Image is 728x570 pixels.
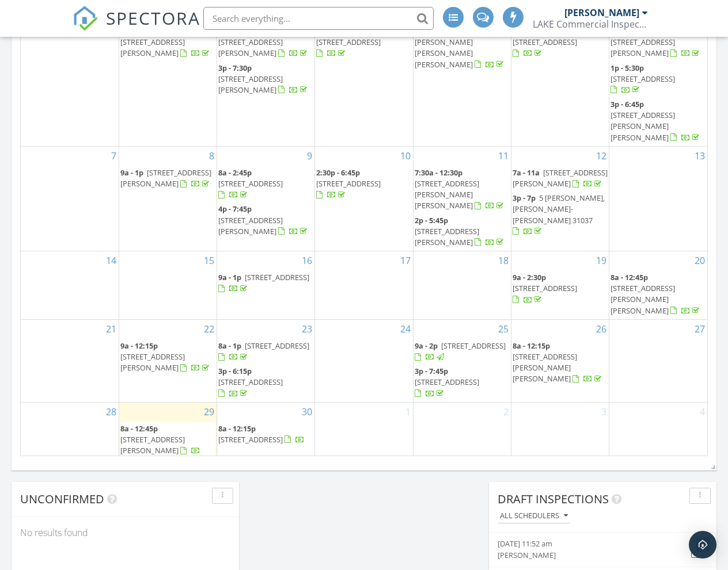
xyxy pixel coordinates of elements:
a: Go to September 20, 2025 [692,251,707,270]
a: Go to September 24, 2025 [398,320,413,338]
td: Go to September 24, 2025 [315,319,413,402]
span: 7a - 11a [513,167,540,178]
span: [STREET_ADDRESS] [218,434,283,445]
a: 8a - 12p [STREET_ADDRESS][PERSON_NAME][PERSON_NAME][PERSON_NAME] [415,25,510,72]
td: Go to September 22, 2025 [119,319,217,402]
a: 7:30a - 12:30p [STREET_ADDRESS][PERSON_NAME][PERSON_NAME] [415,166,510,213]
span: 1p - 5:30p [611,63,644,73]
span: [STREET_ADDRESS][PERSON_NAME] [218,74,283,95]
a: 9a - 2p [STREET_ADDRESS] [415,341,506,362]
a: 8a - 12:15p [STREET_ADDRESS][PERSON_NAME][PERSON_NAME] [513,339,608,387]
a: 2:30p - 6:45p [STREET_ADDRESS] [316,26,381,58]
td: Go to September 11, 2025 [413,146,511,251]
a: Go to October 1, 2025 [403,403,413,421]
a: 9a - 2:30p [STREET_ADDRESS] [513,271,608,307]
a: 8a - 2:45p [STREET_ADDRESS] [218,167,283,200]
span: [STREET_ADDRESS][PERSON_NAME] [513,167,608,189]
a: Go to September 22, 2025 [202,320,217,338]
a: 3p - 7:45p [STREET_ADDRESS] [415,366,479,398]
a: Go to September 7, 2025 [109,147,119,165]
td: Go to August 31, 2025 [21,5,119,146]
td: Go to September 26, 2025 [511,319,609,402]
div: Open Intercom Messenger [689,531,716,558]
a: 8a - 12:15p [STREET_ADDRESS][PERSON_NAME][PERSON_NAME] [513,341,604,384]
a: 8a - 12:45p [STREET_ADDRESS][PERSON_NAME][PERSON_NAME] [611,272,702,316]
span: [STREET_ADDRESS][PERSON_NAME] [120,351,185,373]
button: All schedulers [498,508,570,524]
span: 8a - 12:45p [120,423,158,434]
span: 3p - 6:45p [611,99,644,109]
td: Go to October 3, 2025 [511,402,609,496]
span: [STREET_ADDRESS][PERSON_NAME][PERSON_NAME] [513,351,577,384]
a: [DATE] 11:52 am [PERSON_NAME] [498,538,673,560]
td: Go to September 8, 2025 [119,146,217,251]
a: Go to September 14, 2025 [104,251,119,270]
span: 7:30a - 12:30p [415,167,462,178]
a: 9a - 2:30p [STREET_ADDRESS] [513,272,577,304]
a: 8a - 1p [STREET_ADDRESS] [218,341,309,362]
span: [STREET_ADDRESS][PERSON_NAME] [218,37,283,58]
span: 3p - 7p [513,193,536,203]
span: [STREET_ADDRESS][PERSON_NAME] [218,215,283,236]
span: [STREET_ADDRESS][PERSON_NAME] [120,167,211,189]
div: [DATE] 11:52 am [498,538,673,549]
div: [PERSON_NAME] [564,7,639,18]
td: Go to September 5, 2025 [511,5,609,146]
span: 8a - 12:15p [513,341,550,351]
span: [STREET_ADDRESS] [316,37,381,47]
a: 8a - 1:30p [STREET_ADDRESS] [513,25,608,61]
input: Search everything... [203,7,434,30]
a: 9a - 12:15p [STREET_ADDRESS][PERSON_NAME] [120,341,211,373]
a: 9a - 1p [STREET_ADDRESS] [218,271,313,296]
td: Go to September 25, 2025 [413,319,511,402]
span: 2p - 5:45p [415,215,448,225]
span: [STREET_ADDRESS][PERSON_NAME] [120,434,185,456]
a: 8a - 1:30p [STREET_ADDRESS] [513,26,577,58]
td: Go to September 1, 2025 [119,5,217,146]
a: 8a - 12:30p [STREET_ADDRESS][PERSON_NAME] [611,26,702,58]
span: 9a - 2p [415,341,438,351]
span: [STREET_ADDRESS] [513,37,577,47]
td: Go to September 29, 2025 [119,402,217,496]
a: 2p - 5:45p [STREET_ADDRESS][PERSON_NAME] [415,214,510,250]
a: Go to September 19, 2025 [594,251,609,270]
a: Go to September 27, 2025 [692,320,707,338]
a: Go to September 18, 2025 [496,251,511,270]
a: Go to September 11, 2025 [496,147,511,165]
a: Go to September 23, 2025 [299,320,314,338]
span: 8a - 12:15p [218,423,256,434]
a: 8a - 12p [STREET_ADDRESS][PERSON_NAME][PERSON_NAME][PERSON_NAME] [415,26,510,70]
a: Go to September 28, 2025 [104,403,119,421]
td: Go to October 2, 2025 [413,402,511,496]
td: Go to September 18, 2025 [413,251,511,320]
a: SPECTORA [73,16,200,40]
td: Go to September 16, 2025 [217,251,315,320]
a: Go to October 2, 2025 [501,403,511,421]
a: 8a - 12:45p [STREET_ADDRESS][PERSON_NAME] [120,423,200,456]
span: 3p - 6:15p [218,366,252,376]
a: 8a - 12:15p [STREET_ADDRESS] [218,423,305,445]
td: Go to September 20, 2025 [609,251,707,320]
a: 3p - 7:30p [STREET_ADDRESS][PERSON_NAME] [218,63,309,95]
td: Go to September 7, 2025 [21,146,119,251]
a: Go to September 12, 2025 [594,147,609,165]
a: 8a - 11:30a [STREET_ADDRESS][PERSON_NAME] [120,25,215,61]
a: Go to September 16, 2025 [299,251,314,270]
a: 3p - 6:45p [STREET_ADDRESS][PERSON_NAME][PERSON_NAME] [611,99,702,143]
td: Go to September 17, 2025 [315,251,413,320]
span: [STREET_ADDRESS] [218,178,283,189]
span: [STREET_ADDRESS] [611,74,675,84]
td: Go to September 4, 2025 [413,5,511,146]
span: [STREET_ADDRESS][PERSON_NAME][PERSON_NAME] [611,110,675,142]
td: Go to September 28, 2025 [21,402,119,496]
span: 8a - 1p [218,341,241,351]
a: Go to September 15, 2025 [202,251,217,270]
span: 9a - 12:15p [120,341,158,351]
span: 5 [PERSON_NAME], [PERSON_NAME]-[PERSON_NAME] 31037 [513,193,605,225]
td: Go to September 19, 2025 [511,251,609,320]
a: 8a - 12:45p [STREET_ADDRESS][PERSON_NAME] [120,422,215,458]
span: 9a - 1p [218,272,241,282]
span: [STREET_ADDRESS] [245,341,309,351]
a: 2:30p - 6:45p [STREET_ADDRESS] [316,166,411,202]
a: Go to September 10, 2025 [398,147,413,165]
